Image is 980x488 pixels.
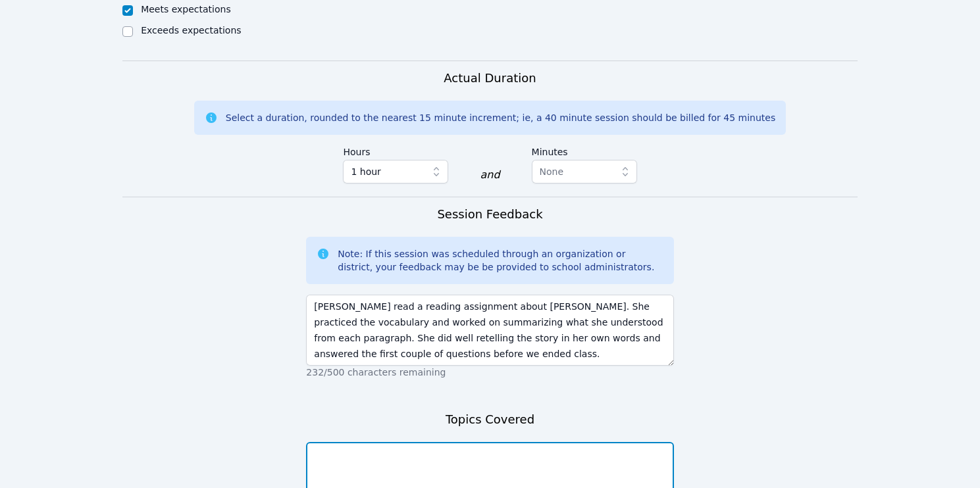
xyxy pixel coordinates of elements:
button: None [532,160,637,183]
label: Minutes [532,140,637,160]
div: Select a duration, rounded to the nearest 15 minute increment; ie, a 40 minute session should be ... [226,111,775,124]
label: Meets expectations [141,4,231,14]
span: 1 hour [351,164,380,180]
div: and [480,167,500,183]
span: None [540,166,564,177]
p: 232/500 characters remaining [306,366,673,379]
label: Exceeds expectations [141,25,241,36]
label: Hours [343,140,448,160]
div: Note: If this session was scheduled through an organization or district, your feedback may be be ... [338,247,663,274]
h3: Session Feedback [437,205,542,224]
h3: Actual Duration [444,69,536,87]
textarea: [PERSON_NAME] read a reading assignment about [PERSON_NAME]. She practiced the vocabulary and wor... [306,295,673,366]
h3: Topics Covered [446,410,534,429]
button: 1 hour [343,160,448,183]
